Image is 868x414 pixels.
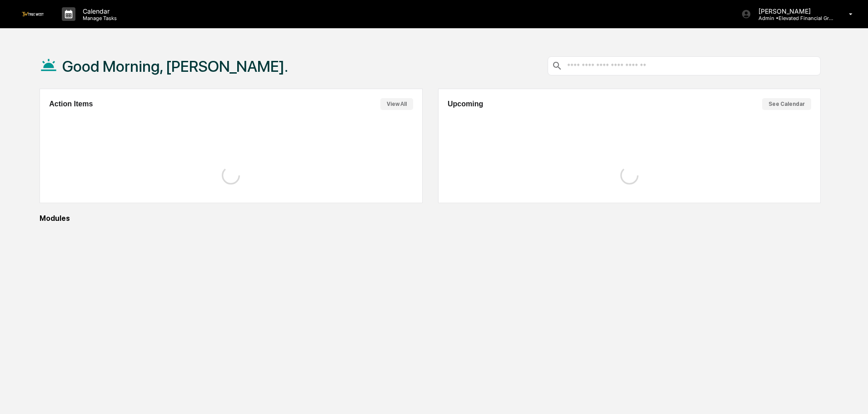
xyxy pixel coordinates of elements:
p: [PERSON_NAME] [751,7,836,15]
p: Admin • Elevated Financial Group [751,15,836,21]
button: See Calendar [762,98,811,110]
p: Manage Tasks [75,15,121,21]
h1: Good Morning, [PERSON_NAME]. [62,57,288,75]
button: View All [380,98,413,110]
h2: Action Items [49,100,93,108]
div: Modules [40,214,821,223]
h2: Upcoming [448,100,483,108]
img: logo [22,12,44,16]
p: Calendar [75,7,121,15]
